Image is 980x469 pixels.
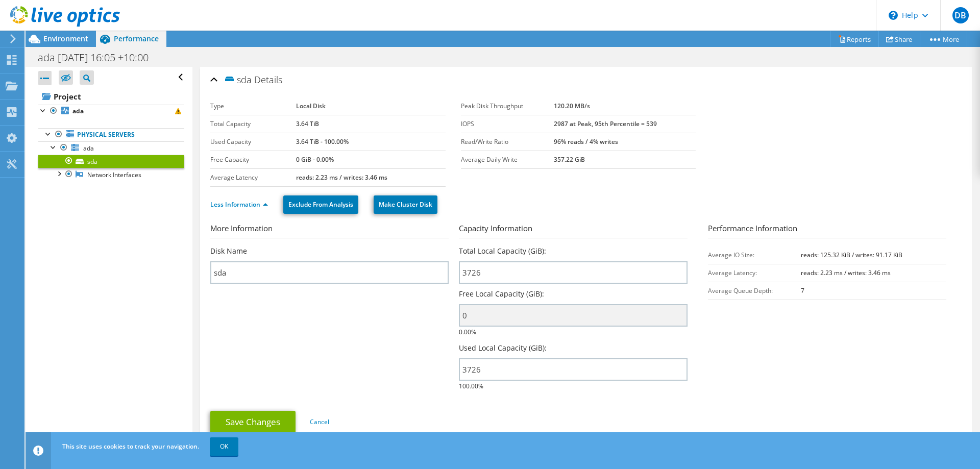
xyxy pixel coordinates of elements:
[708,223,946,238] h3: Performance Information
[38,105,184,118] a: ada
[708,264,801,282] td: Average Latency:
[459,289,687,338] div: 0.00%
[38,168,184,181] a: Network Interfaces
[459,223,687,238] h3: Capacity Information
[830,31,879,47] a: Reports
[38,88,184,105] a: Project
[83,144,94,153] span: ada
[296,155,334,164] b: 0 GiB - 0.00%
[283,195,358,214] a: Exclude From Analysis
[889,11,898,20] svg: \n
[38,141,184,155] a: ada
[210,155,296,165] label: Free Capacity
[459,289,544,299] label: Free Local Capacity (GiB):
[708,282,801,300] td: Average Queue Depth:
[210,172,296,183] label: Average Latency
[210,411,296,433] a: Save Changes
[210,101,296,111] label: Type
[38,128,184,141] a: Physical Servers
[554,137,618,146] b: 96% reads / 4% writes
[254,73,282,86] span: Details
[708,246,801,264] td: Average IO Size:
[459,343,547,353] label: Used Local Capacity (GiB):
[374,195,437,214] a: Make Cluster Disk
[210,119,296,129] label: Total Capacity
[33,52,164,63] h1: ada [DATE] 16:05 +10:00
[801,251,902,259] b: reads: 125.32 KiB / writes: 91.17 KiB
[296,173,387,182] b: reads: 2.23 ms / writes: 3.46 ms
[878,31,920,47] a: Share
[43,34,88,43] span: Environment
[210,437,238,456] a: OK
[554,119,657,128] b: 2987 at Peak, 95th Percentile = 539
[554,155,585,164] b: 357.22 GiB
[801,286,804,295] b: 7
[310,417,329,426] a: Cancel
[38,155,184,168] a: sda
[210,200,268,209] a: Less Information
[296,119,319,128] b: 3.64 TiB
[461,155,554,165] label: Average Daily Write
[461,137,554,147] label: Read/Write Ratio
[459,343,687,392] div: 100.00%
[920,31,967,47] a: More
[459,246,546,256] label: Total Local Capacity (GiB):
[952,7,969,23] span: DB
[210,137,296,147] label: Used Capacity
[114,34,159,43] span: Performance
[801,268,891,277] b: reads: 2.23 ms / writes: 3.46 ms
[72,107,84,115] b: ada
[210,246,247,256] label: Disk Name
[210,223,449,238] h3: More Information
[461,119,554,129] label: IOPS
[296,137,349,146] b: 3.64 TiB - 100.00%
[554,102,590,110] b: 120.20 MB/s
[296,102,326,110] b: Local Disk
[224,73,252,85] span: sda
[461,101,554,111] label: Peak Disk Throughput
[62,442,199,451] span: This site uses cookies to track your navigation.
